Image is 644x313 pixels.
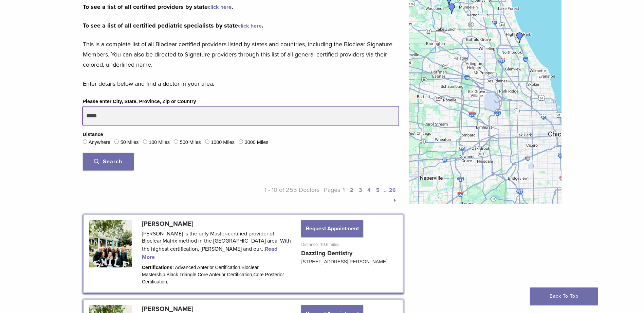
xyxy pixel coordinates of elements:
[83,131,103,138] legend: Distance
[468,57,479,68] div: Dr. Margaret Radziszewski
[89,139,110,146] label: Anywhere
[514,153,525,164] div: Dr. Margaret Radziszewski
[530,287,598,305] a: Back To Top
[446,125,457,136] div: Dr. Charise Petrelli
[382,186,386,194] span: …
[350,187,353,194] a: 2
[83,22,263,29] strong: To see a list of all certified pediatric specialists by state .
[444,117,455,128] div: Dr. Bhumika Patel
[238,22,262,29] a: click here
[83,153,134,170] button: Search
[479,52,490,63] div: Joana Tylman
[472,62,482,73] div: Dr. Kathy Pawlusiewicz
[436,48,446,59] div: Dr. Ankur Patel
[121,139,139,146] label: 50 Miles
[94,158,122,165] span: Search
[359,187,362,194] a: 3
[319,185,399,205] p: Pages
[389,187,396,194] a: 26
[367,187,371,194] a: 4
[149,139,170,146] label: 100 Miles
[534,87,545,98] div: Dr. Mansi Raina
[241,185,320,205] p: 1 - 10 of 255 Doctors
[211,139,235,146] label: 1000 Miles
[180,139,201,146] label: 500 Miles
[343,187,345,194] a: 1
[376,187,380,194] a: 5
[245,139,269,146] label: 3000 Miles
[208,4,232,11] a: click here
[425,29,436,39] div: Dr. Agnieszka Iwaszczyszyn
[83,79,399,89] p: Enter details below and find a doctor in your area.
[83,98,196,105] label: Please enter City, State, Province, Zip or Country
[83,3,233,11] strong: To see a list of all certified providers by state .
[301,220,363,237] button: Request Appointment
[83,39,399,70] p: This is a complete list of all Bioclear certified providers listed by states and countries, inclu...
